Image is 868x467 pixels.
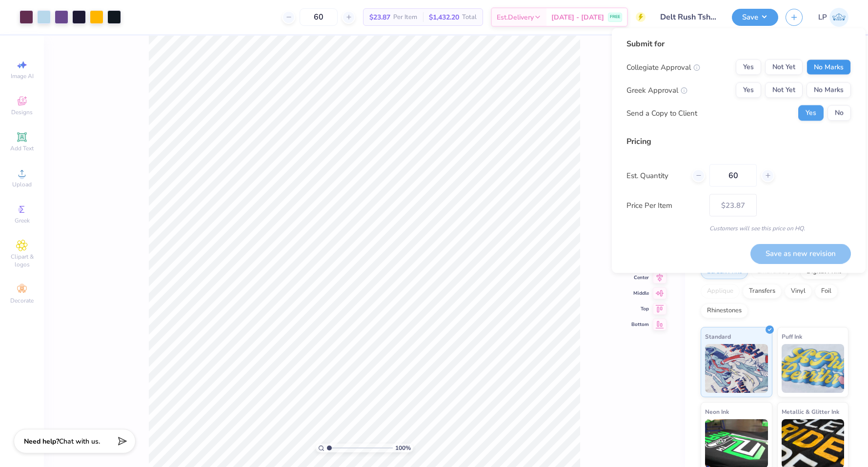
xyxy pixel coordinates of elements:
span: FREE [610,14,620,20]
label: Est. Quantity [626,170,685,181]
span: Neon Ink [705,406,729,417]
button: No [828,105,851,121]
span: Top [631,305,649,312]
span: Est. Delivery [497,12,534,22]
div: Transfers [743,284,782,299]
span: Middle [631,290,649,297]
span: Greek [15,217,30,224]
span: Total [462,12,477,22]
div: Applique [701,284,740,299]
span: Bottom [631,321,649,328]
div: Pricing [626,136,851,147]
div: Collegiate Approval [626,61,700,73]
span: [DATE] - [DATE] [551,12,604,22]
div: Send a Copy to Client [626,107,697,119]
span: Add Text [10,144,34,152]
span: Metallic & Glitter Ink [782,406,839,417]
a: LP [818,8,848,27]
button: Yes [736,82,761,98]
button: Not Yet [765,60,803,75]
strong: Need help? [24,437,59,446]
span: 100 % [395,444,411,452]
span: Chat with us. [59,437,100,446]
img: Lauren Pevec [829,8,848,27]
div: Foil [815,284,838,299]
img: Standard [705,344,768,393]
span: LP [818,12,827,23]
div: Customers will see this price on HQ. [626,224,851,233]
span: Standard [705,331,731,342]
div: Greek Approval [626,84,687,96]
button: No Marks [807,82,851,98]
div: Vinyl [785,284,812,299]
span: $23.87 [369,12,390,22]
span: Puff Ink [782,331,802,342]
span: Clipart & logos [5,253,39,268]
span: Center [631,274,649,281]
label: Price Per Item [626,200,702,211]
img: Puff Ink [782,344,845,393]
span: Decorate [10,297,34,305]
button: Save [732,9,778,26]
span: Designs [11,108,33,116]
span: Upload [12,181,32,188]
input: – – [300,8,338,26]
input: Untitled Design [653,7,725,27]
span: Image AI [11,72,34,80]
button: No Marks [807,60,851,75]
span: Per Item [393,12,417,22]
div: Rhinestones [701,304,748,318]
div: Submit for [626,38,851,50]
input: – – [709,164,757,187]
span: $1,432.20 [429,12,459,22]
button: Not Yet [765,82,803,98]
button: Yes [798,105,824,121]
button: Yes [736,60,761,75]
